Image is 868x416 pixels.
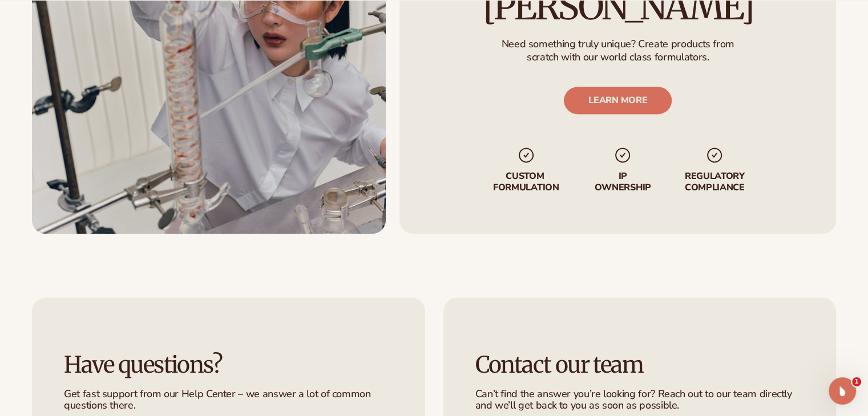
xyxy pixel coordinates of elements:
[852,377,861,386] span: 1
[475,389,805,411] p: Can’t find the answer you’re looking for? Reach out to our team directly and we’ll get back to yo...
[684,171,745,193] p: regulatory compliance
[64,389,393,411] p: Get fast support from our Help Center – we answer a lot of common questions there.
[501,37,734,50] p: Need something truly unique? Create products from
[829,377,856,405] iframe: Intercom live chat
[594,171,652,193] p: IP Ownership
[705,146,724,164] img: checkmark_svg
[490,171,562,193] p: Custom formulation
[475,352,805,377] h3: Contact our team
[516,146,535,164] img: checkmark_svg
[501,51,734,64] p: scratch with our world class formulators.
[564,87,672,114] a: LEARN MORE
[64,352,393,377] h3: Have questions?
[613,146,632,164] img: checkmark_svg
